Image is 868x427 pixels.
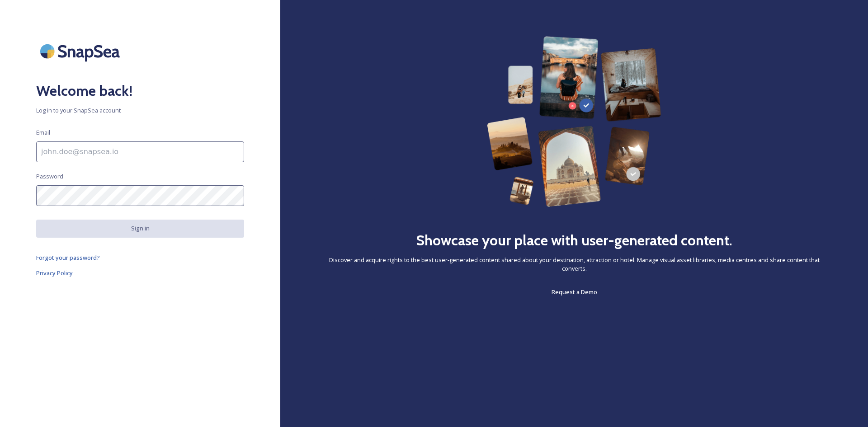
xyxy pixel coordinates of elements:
[36,252,244,263] a: Forgot your password?
[36,267,244,278] a: Privacy Policy
[36,269,73,277] span: Privacy Policy
[487,36,661,207] img: 63b42ca75bacad526042e722_Group%20154-p-800.png
[316,256,832,273] span: Discover and acquire rights to the best user-generated content shared about your destination, att...
[36,36,127,66] img: SnapSea Logo
[36,220,244,237] button: Sign in
[36,128,50,137] span: Email
[552,286,597,297] a: Request a Demo
[552,288,597,296] span: Request a Demo
[416,230,732,251] h2: Showcase your place with user-generated content.
[36,80,244,102] h2: Welcome back!
[36,253,100,262] span: Forgot your password?
[36,106,244,115] span: Log in to your SnapSea account
[36,172,63,181] span: Password
[36,141,244,162] input: john.doe@snapsea.io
